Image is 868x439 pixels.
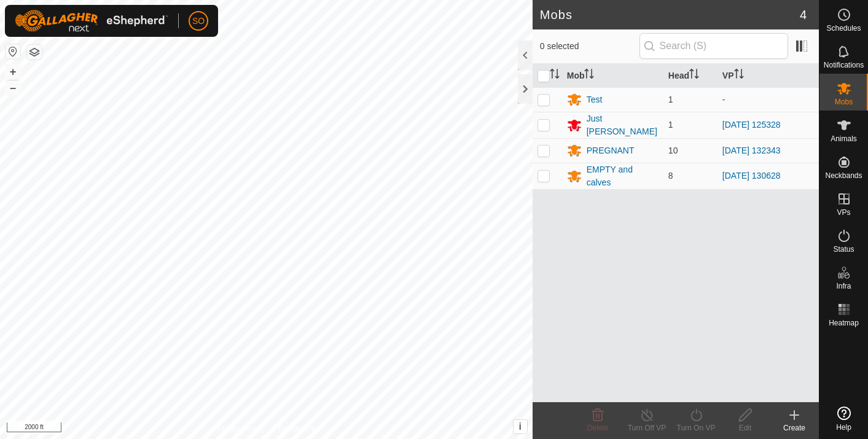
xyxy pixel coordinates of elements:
[587,93,603,106] div: Test
[663,64,717,88] th: Head
[587,163,659,189] div: EMPTY and calves
[825,172,862,179] span: Neckbands
[27,45,42,60] button: Map Layers
[668,120,673,130] span: 1
[819,402,868,436] a: Help
[837,209,850,216] span: VPs
[587,424,609,432] span: Delete
[584,71,594,80] p-sorticon: Activate to sort
[668,95,673,104] span: 1
[722,171,781,181] a: [DATE] 130628
[668,171,673,181] span: 8
[217,423,264,434] a: Privacy Policy
[540,40,639,53] span: 0 selected
[717,87,819,112] td: -
[562,64,663,88] th: Mob
[722,146,781,155] a: [DATE] 132343
[278,423,315,434] a: Contact Us
[835,98,853,106] span: Mobs
[514,420,527,433] button: i
[639,33,788,59] input: Search (S)
[689,71,699,80] p-sorticon: Activate to sort
[671,422,721,433] div: Turn On VP
[721,422,770,433] div: Edit
[722,120,781,130] a: [DATE] 125328
[518,421,521,432] span: i
[770,422,819,433] div: Create
[831,135,857,142] span: Animals
[836,282,851,290] span: Infra
[836,424,851,431] span: Help
[824,61,864,69] span: Notifications
[668,146,678,155] span: 10
[192,15,205,28] span: SO
[734,71,744,80] p-sorticon: Activate to sort
[15,10,168,32] img: Gallagher Logo
[6,80,20,95] button: –
[622,422,671,433] div: Turn Off VP
[6,44,20,59] button: Reset Map
[833,246,854,253] span: Status
[587,144,635,157] div: PREGNANT
[6,64,20,79] button: +
[587,112,659,138] div: Just [PERSON_NAME]
[717,64,819,88] th: VP
[800,6,807,24] span: 4
[826,25,861,32] span: Schedules
[829,319,859,327] span: Heatmap
[550,71,560,80] p-sorticon: Activate to sort
[540,7,800,22] h2: Mobs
